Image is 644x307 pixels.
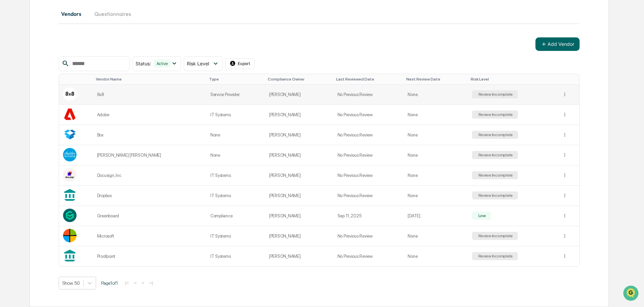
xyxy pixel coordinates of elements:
[59,6,580,22] div: secondary tabs example
[97,112,202,117] div: Adobe
[97,173,202,178] div: Docusign, Inc.
[97,132,202,137] div: Box
[187,61,209,66] span: Risk Level
[333,85,404,105] td: No Previous Review
[101,280,118,286] span: Page 1 of 1
[477,213,486,218] div: Low
[7,14,123,25] p: How can we help?
[63,148,77,161] img: Vendor Logo
[64,77,90,82] div: Toggle SortBy
[97,234,202,239] div: Microsoft
[206,105,265,125] td: IT Systems
[333,186,404,206] td: No Previous Review
[97,213,202,218] div: Greenboard
[13,98,42,104] span: Data Lookup
[136,61,151,66] span: Status :
[404,246,468,266] td: None
[48,114,82,119] a: Powered byPylon
[404,145,468,165] td: None
[206,226,265,246] td: IT Systems
[225,58,255,69] button: Export
[477,92,513,97] div: Review Incomplete
[535,37,580,51] button: Add Vendor
[265,85,333,105] td: [PERSON_NAME]
[4,95,45,107] a: 🔎Data Lookup
[477,112,513,117] div: Review Incomplete
[333,105,404,125] td: No Previous Review
[206,186,265,206] td: IT Systems
[477,173,513,178] div: Review Incomplete
[23,52,111,58] div: Start new chat
[477,153,513,157] div: Review Incomplete
[123,280,131,286] button: |<
[63,108,77,121] img: Vendor Logo
[265,206,333,226] td: [PERSON_NAME]
[7,98,12,104] div: 🔎
[404,165,468,186] td: None
[265,125,333,145] td: [PERSON_NAME]
[63,168,77,182] img: Vendor Logo
[477,254,513,258] div: Review Incomplete
[404,186,468,206] td: None
[404,226,468,246] td: None
[404,125,468,145] td: None
[477,234,513,238] div: Review Incomplete
[206,85,265,105] td: Service Provider
[7,86,12,91] div: 🖐️
[7,52,19,64] img: 1746055101610-c473b297-6a78-478c-a979-82029cc54cd1
[563,77,577,82] div: Toggle SortBy
[406,77,465,82] div: Toggle SortBy
[97,193,202,198] div: Dropbox
[63,209,77,222] img: Vendor Logo
[97,92,202,97] div: 8x8
[206,206,265,226] td: Compliance
[63,128,77,141] img: Vendor Logo
[132,280,139,286] button: <
[333,246,404,266] td: No Previous Review
[97,153,202,158] div: [PERSON_NAME] [PERSON_NAME]
[404,206,468,226] td: [DATE]
[46,82,86,94] a: 🗄️Attestations
[63,229,77,242] img: Vendor Logo
[333,206,404,226] td: Sep 11, 2025
[96,77,204,82] div: Toggle SortBy
[265,105,333,125] td: [PERSON_NAME]
[147,280,155,286] button: >|
[333,226,404,246] td: No Previous Review
[265,246,333,266] td: [PERSON_NAME]
[115,54,123,62] button: Start new chat
[63,87,77,101] img: Vendor Logo
[4,82,46,94] a: 🖐️Preclearance
[265,165,333,186] td: [PERSON_NAME]
[154,60,171,67] div: Active
[89,6,137,22] button: Questionnaires
[622,285,641,303] iframe: Open customer support
[59,6,89,22] button: Vendors
[206,125,265,145] td: None
[333,125,404,145] td: No Previous Review
[477,193,513,198] div: Review Incomplete
[97,254,202,259] div: Proofpoint
[404,105,468,125] td: None
[333,145,404,165] td: No Previous Review
[336,77,401,82] div: Toggle SortBy
[140,280,146,286] button: >
[23,58,85,64] div: We're available if you need us!
[265,186,333,206] td: [PERSON_NAME]
[265,145,333,165] td: [PERSON_NAME]
[268,77,331,82] div: Toggle SortBy
[333,165,404,186] td: No Previous Review
[49,86,54,91] div: 🗄️
[265,226,333,246] td: [PERSON_NAME]
[206,165,265,186] td: IT Systems
[67,114,82,119] span: Pylon
[471,77,556,82] div: Toggle SortBy
[477,132,513,137] div: Review Incomplete
[206,145,265,165] td: None
[404,85,468,105] td: None
[56,85,84,92] span: Attestations
[206,246,265,266] td: IT Systems
[13,85,43,92] span: Preclearance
